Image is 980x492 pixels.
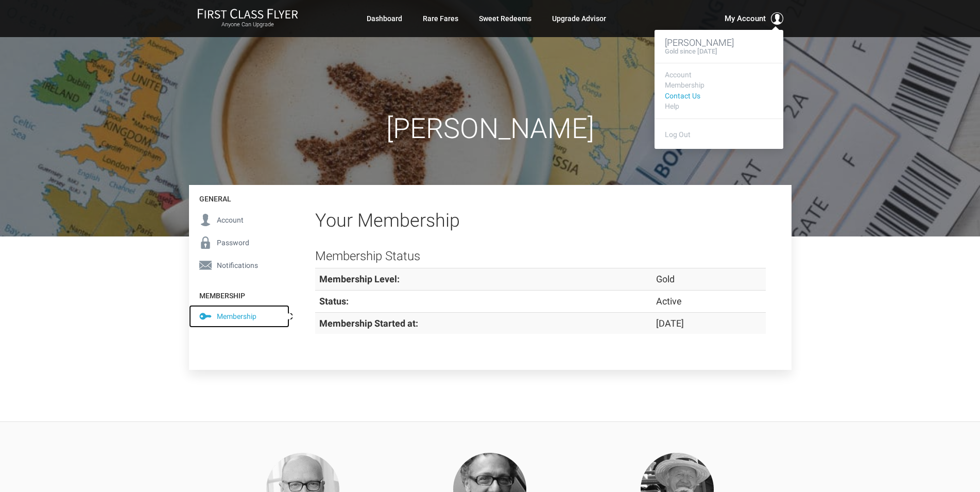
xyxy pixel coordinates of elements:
[189,185,289,208] h4: General
[217,237,249,248] span: Password
[189,113,792,144] h1: [PERSON_NAME]
[652,312,765,334] td: [DATE]
[652,268,765,291] td: Gold
[189,209,289,231] a: Account
[189,231,289,254] a: Password
[652,291,765,313] td: Active
[197,8,298,29] a: First Class FlyerAnyone Can Upgrade
[319,318,418,329] strong: Membership Started at:
[423,9,458,28] a: Rare Fares
[217,260,258,271] span: Notifications
[367,9,402,28] a: Dashboard
[665,103,773,110] a: Help
[315,249,766,263] h3: Membership Status
[479,9,531,28] a: Sweet Redeems
[665,130,691,139] a: Log Out
[665,92,773,100] a: Contact Us
[189,282,289,305] h4: Membership
[189,254,289,277] a: Notifications
[189,305,289,328] a: Membership
[217,214,244,226] span: Account
[552,9,606,28] a: Upgrade Advisor
[315,211,766,231] h2: Your Membership
[665,48,717,55] h4: Gold since [DATE]
[725,12,783,25] button: My Account
[217,311,256,322] span: Membership
[197,21,298,28] small: Anyone Can Upgrade
[725,12,766,25] span: My Account
[197,8,298,19] img: First Class Flyer
[319,274,400,284] strong: Membership Level:
[665,71,773,79] a: Account
[665,38,773,48] h3: [PERSON_NAME]
[319,296,349,307] strong: Status:
[665,81,773,89] a: Membership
